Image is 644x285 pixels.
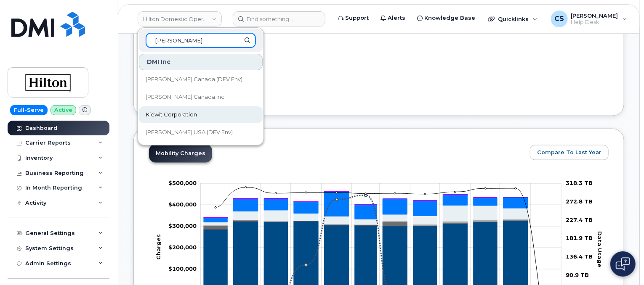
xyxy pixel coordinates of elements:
[566,180,593,187] tspan: 318.3 TB
[566,198,593,205] tspan: 272.8 TB
[411,10,481,26] a: Knowledge Base
[566,235,593,242] tspan: 181.9 TB
[566,217,593,224] tspan: 227.4 TB
[168,266,197,272] g: $0
[530,145,609,160] button: Compare To Last Year
[168,201,197,208] tspan: $400,000
[139,124,263,141] a: [PERSON_NAME] USA (DEV Env)
[545,11,633,27] div: Chris Smith
[345,14,369,22] span: Support
[596,232,603,268] tspan: Data Usage
[168,223,197,230] tspan: $300,000
[233,11,325,26] input: Find something...
[146,33,256,48] input: Search
[146,75,242,84] span: [PERSON_NAME] Canada (DEV Env)
[537,148,601,156] span: Compare To Last Year
[571,19,618,26] span: Help Desk
[146,111,197,119] span: Kiewit Corporation
[139,106,263,123] a: Kiewit Corporation
[146,128,233,137] span: [PERSON_NAME] USA (DEV Env)
[146,93,224,101] span: [PERSON_NAME] Canada Inc
[566,253,593,260] tspan: 136.4 TB
[424,14,475,22] span: Knowledge Base
[332,10,375,26] a: Support
[554,14,564,24] span: CS
[375,10,411,26] a: Alerts
[149,144,212,163] a: Mobility Charges
[168,180,197,187] g: $0
[616,257,630,271] img: Open chat
[168,244,197,251] g: $0
[388,14,405,22] span: Alerts
[168,180,197,187] tspan: $500,000
[138,11,222,26] a: Hilton Domestic Operating Company Inc
[168,201,197,208] g: $0
[482,11,543,27] div: Quicklinks
[571,12,618,19] span: [PERSON_NAME]
[139,89,263,106] a: [PERSON_NAME] Canada Inc
[168,223,197,230] g: $0
[566,272,589,279] tspan: 90.9 TB
[498,16,529,22] span: Quicklinks
[154,235,161,260] tspan: Charges
[168,266,197,272] tspan: $100,000
[139,54,263,70] div: DMI Inc
[139,71,263,88] a: [PERSON_NAME] Canada (DEV Env)
[168,244,197,251] tspan: $200,000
